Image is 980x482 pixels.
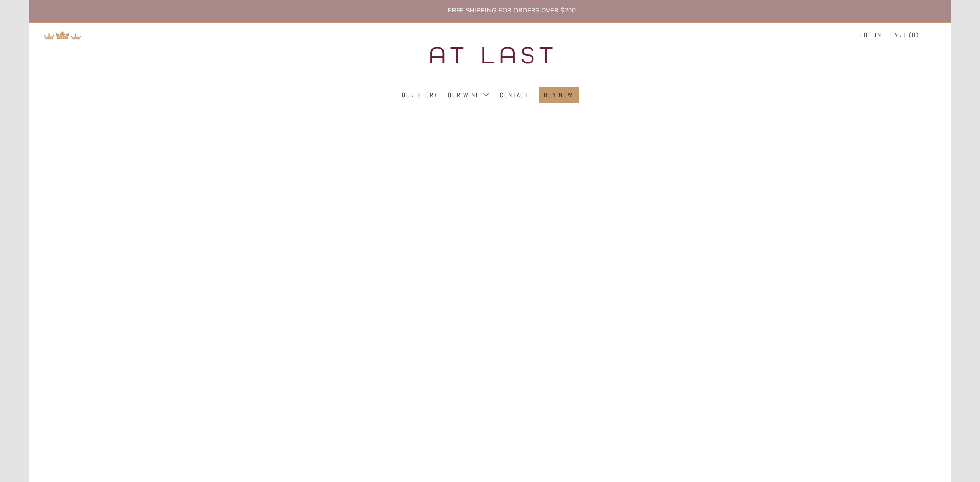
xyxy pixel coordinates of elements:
[544,87,573,103] a: Buy Now
[500,87,529,103] a: Contact
[860,27,882,43] a: Log in
[44,31,82,40] img: Return to TKW Merchants
[912,31,916,39] span: 0
[44,30,82,39] a: Return to TKW Merchants
[406,23,574,87] img: three kings wine merchants
[402,87,438,103] a: Our Story
[448,87,490,103] a: Our Wine
[890,27,919,43] a: Cart (0)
